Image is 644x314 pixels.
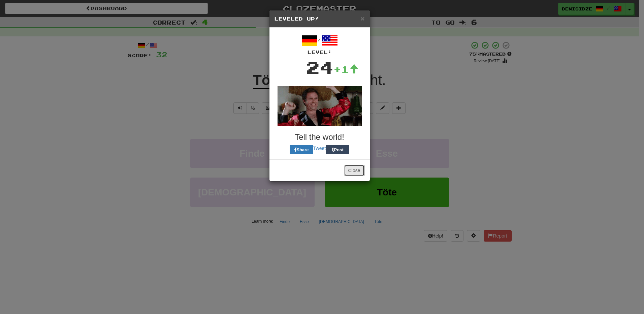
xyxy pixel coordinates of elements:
[278,86,362,126] img: will-ferrel-d6c07f94194e19e98823ed86c433f8fc69ac91e84bfcb09b53c9a5692911eaa6.gif
[313,146,326,151] a: Tweet
[275,15,365,22] h5: Leveled Up!
[306,56,333,79] div: 24
[275,133,365,142] h3: Tell the world!
[275,49,365,56] div: Level:
[360,15,364,22] button: Close
[333,63,358,76] div: +1
[326,145,349,154] button: Post
[344,165,365,176] button: Close
[360,14,364,22] span: ×
[275,33,365,56] div: /
[290,145,313,154] button: Share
